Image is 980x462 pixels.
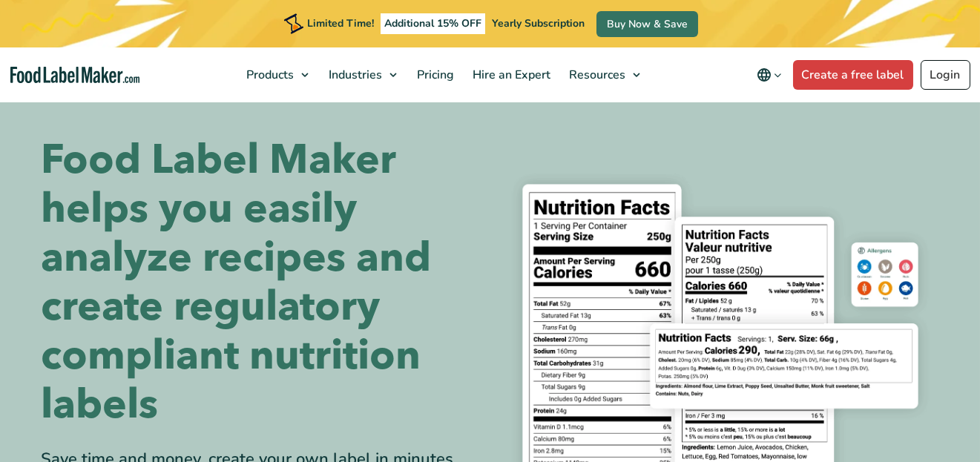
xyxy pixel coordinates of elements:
span: Pricing [412,67,456,83]
span: Additional 15% OFF [381,13,485,34]
a: Login [921,60,970,90]
button: Change language [746,60,793,90]
a: Hire an Expert [464,47,556,102]
span: Hire an Expert [468,67,552,83]
a: Resources [560,47,648,102]
a: Products [237,47,316,102]
span: Yearly Subscription [492,16,585,30]
span: Products [242,67,295,83]
a: Industries [320,47,404,102]
a: Pricing [408,47,460,102]
a: Food Label Maker homepage [10,67,140,84]
span: Industries [324,67,384,83]
h1: Food Label Maker helps you easily analyze recipes and create regulatory compliant nutrition labels [42,136,479,429]
a: Create a free label [793,60,913,90]
a: Buy Now & Save [596,11,698,37]
span: Resources [565,67,627,83]
span: Limited Time! [307,16,374,30]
